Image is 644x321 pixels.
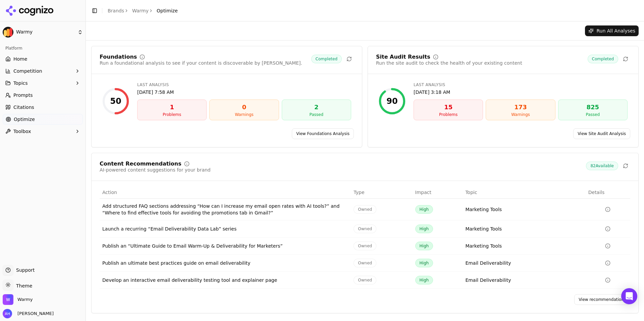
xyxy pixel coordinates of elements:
span: Competition [13,68,42,74]
span: Toolbox [13,128,31,135]
span: Home [13,56,27,62]
button: Topics [3,78,83,88]
img: Armando Hysenaj [3,309,12,318]
span: Warmy [17,297,33,303]
span: [PERSON_NAME] [15,311,54,317]
button: Run All Analyses [585,25,639,36]
div: Platform [3,43,83,54]
button: Competition [3,66,83,76]
img: Warmy [3,294,13,305]
span: Optimize [14,116,35,123]
div: Topic [465,189,583,196]
button: Open user button [3,309,54,318]
span: Citations [13,104,34,111]
a: Home [3,54,83,64]
div: Data table [100,186,630,289]
div: Action [102,189,348,196]
span: Theme [13,283,32,288]
img: Warmy [3,27,13,38]
span: Prompts [13,92,33,99]
button: Toolbox [3,126,83,137]
span: Warmy [16,29,75,35]
span: Topics [13,80,28,86]
a: Prompts [3,90,83,101]
div: Open Intercom Messenger [621,288,637,304]
div: Impact [415,189,460,196]
div: Type [354,189,410,196]
a: Citations [3,102,83,113]
div: Details [588,189,628,196]
span: Support [13,267,35,273]
button: Open organization switcher [3,294,33,305]
a: Optimize [3,114,83,125]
